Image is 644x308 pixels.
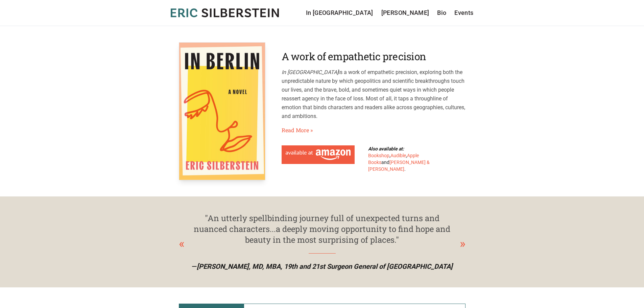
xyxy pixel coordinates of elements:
a: Audible [390,153,406,158]
b: Also available at: [368,146,404,151]
span: » [310,126,313,134]
p: is a work of empathetic precision, exploring both the unpredictable nature by which geopolitics a... [282,68,466,121]
div: 1 / 4 [179,213,466,271]
em: In [GEOGRAPHIC_DATA] [282,69,338,75]
a: Read More» [282,126,313,134]
a: Events [454,8,473,18]
a: [PERSON_NAME] & [PERSON_NAME] [368,160,430,172]
div: , , and . [368,145,438,172]
p: — [184,262,460,271]
div: "An utterly spellbinding journey full of unexpected turns and nuanced characters...a deeply movin... [192,213,452,245]
img: Available at Amazon [286,149,351,160]
a: Apple Books [368,153,419,165]
h2: A work of empathetic precision [282,50,466,63]
span: [PERSON_NAME], MD, MBA, 19th and 21st Surgeon General of [GEOGRAPHIC_DATA] [197,262,453,270]
img: In Berlin [179,42,265,180]
a: Available at Amazon [282,145,355,164]
div: Next slide [460,235,466,253]
a: Bookshop [368,153,389,158]
a: Bio [437,8,446,18]
a: In [GEOGRAPHIC_DATA] [306,8,373,18]
div: Previous slide [179,235,185,253]
a: [PERSON_NAME] [381,8,429,18]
